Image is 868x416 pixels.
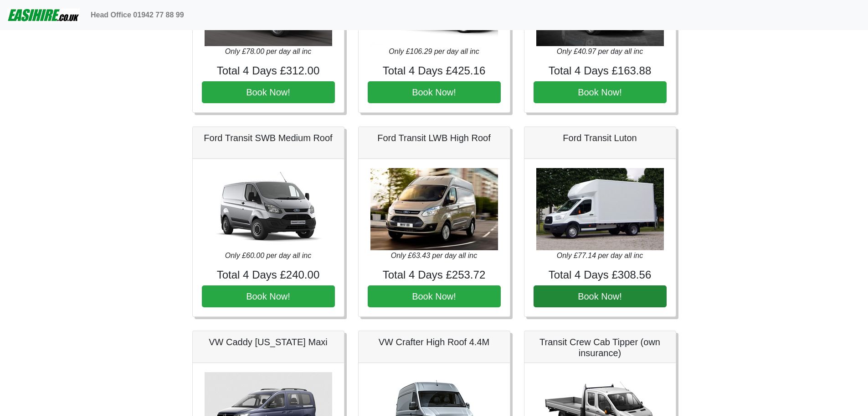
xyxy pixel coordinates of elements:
[534,285,667,307] button: Book Now!
[536,168,664,250] img: Ford Transit Luton
[370,168,498,250] img: Ford Transit LWB High Roof
[202,285,335,307] button: Book Now!
[202,81,335,103] button: Book Now!
[91,11,184,19] b: Head Office 01942 77 88 99
[202,132,335,143] h5: Ford Transit SWB Medium Roof
[534,81,667,103] button: Book Now!
[557,47,643,55] i: Only £40.97 per day all inc
[534,337,667,358] h5: Transit Crew Cab Tipper (own insurance)
[368,269,501,282] h4: Total 4 Days £253.72
[225,47,311,55] i: Only £78.00 per day all inc
[389,47,479,55] i: Only £106.29 per day all inc
[368,285,501,307] button: Book Now!
[368,81,501,103] button: Book Now!
[225,252,311,259] i: Only £60.00 per day all inc
[368,132,501,143] h5: Ford Transit LWB High Roof
[202,64,335,78] h4: Total 4 Days £312.00
[368,64,501,78] h4: Total 4 Days £425.16
[391,252,477,259] i: Only £63.43 per day all inc
[534,132,667,143] h5: Ford Transit Luton
[202,269,335,282] h4: Total 4 Days £240.00
[368,337,501,348] h5: VW Crafter High Roof 4.4M
[202,337,335,348] h5: VW Caddy [US_STATE] Maxi
[557,252,643,259] i: Only £77.14 per day all inc
[87,6,188,24] a: Head Office 01942 77 88 99
[205,168,332,250] img: Ford Transit SWB Medium Roof
[534,269,667,282] h4: Total 4 Days £308.56
[534,64,667,78] h4: Total 4 Days £163.88
[7,6,80,24] img: easihire_logo_small.png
